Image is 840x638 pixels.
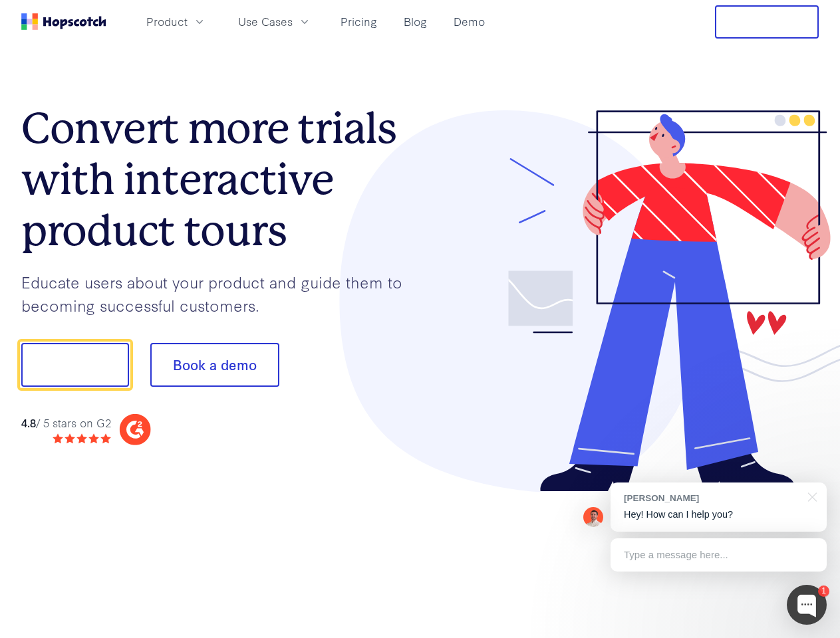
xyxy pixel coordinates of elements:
button: Product [138,11,214,33]
button: Show me! [21,343,129,387]
div: Type a message here... [611,538,827,572]
span: Use Cases [238,13,293,30]
h1: Convert more trials with interactive product tours [21,103,420,256]
div: [PERSON_NAME] [624,492,800,504]
p: Hey! How can I help you? [624,508,813,522]
button: Free Trial [715,5,819,39]
p: Educate users about your product and guide them to becoming successful customers. [21,270,420,316]
a: Home [21,13,106,30]
div: / 5 stars on G2 [21,415,111,431]
button: Use Cases [230,11,319,33]
img: Mark Spera [583,507,603,527]
a: Blog [398,11,432,33]
a: Demo [448,11,490,33]
div: 1 [818,585,829,597]
span: Product [146,13,188,30]
strong: 4.8 [21,415,36,430]
button: Book a demo [150,343,279,387]
a: Pricing [335,11,382,33]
